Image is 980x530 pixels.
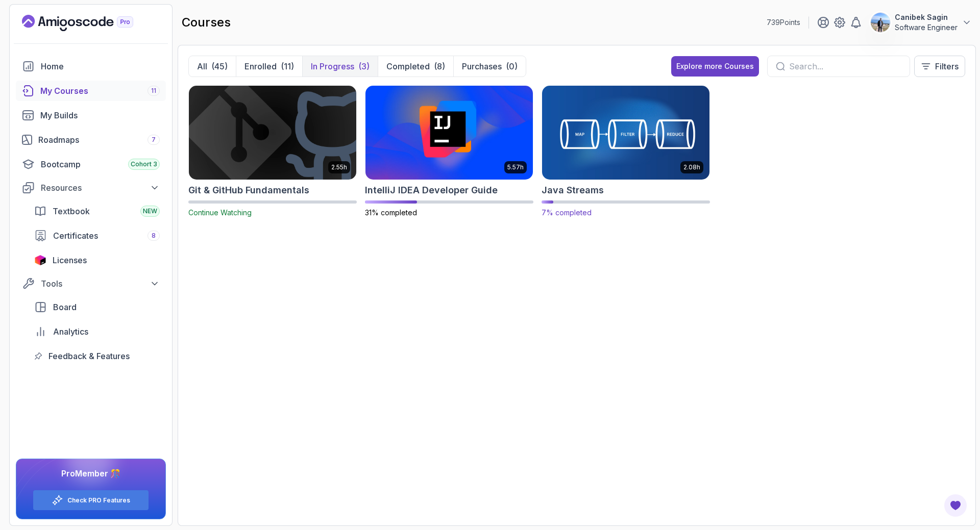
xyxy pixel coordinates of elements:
a: textbook [28,201,166,221]
button: All(45) [189,56,236,77]
button: Purchases(0) [453,56,526,77]
div: Roadmaps [38,134,160,146]
span: Analytics [53,325,88,338]
div: Tools [41,277,160,290]
a: licenses [28,250,166,270]
span: NEW [143,207,157,215]
a: roadmaps [16,130,166,150]
a: courses [16,81,166,101]
button: In Progress(3) [302,56,378,77]
img: Git & GitHub Fundamentals card [189,86,356,180]
button: user profile imageCanibek SaginSoftware Engineer [870,12,972,33]
a: bootcamp [16,154,166,174]
span: Board [53,301,77,313]
button: Filters [914,56,965,77]
h2: IntelliJ IDEA Developer Guide [365,183,498,197]
div: (45) [211,60,228,72]
span: Textbook [53,205,90,217]
div: Bootcamp [41,158,160,170]
a: Git & GitHub Fundamentals card2.55hGit & GitHub FundamentalsContinue Watching [188,85,357,218]
button: Tools [16,274,166,293]
button: Completed(8) [378,56,453,77]
span: Licenses [53,254,87,266]
span: Cohort 3 [131,160,157,168]
a: Check PRO Features [67,496,130,504]
div: (0) [506,60,518,72]
p: Canibek Sagin [895,12,958,22]
p: 739 Points [767,17,800,28]
img: Java Streams card [538,83,714,182]
button: Check PRO Features [33,490,149,511]
a: board [28,297,166,317]
p: 2.08h [683,163,700,171]
div: My Courses [40,85,160,97]
div: (3) [358,60,370,72]
span: 7 [152,136,156,144]
button: Resources [16,179,166,197]
div: My Builds [40,109,160,121]
p: Completed [386,60,430,72]
img: jetbrains icon [34,255,46,265]
p: 5.57h [507,163,524,171]
p: Filters [935,60,959,72]
a: feedback [28,346,166,366]
a: certificates [28,225,166,246]
button: Explore more Courses [671,56,759,77]
span: 11 [151,87,156,95]
div: (11) [281,60,294,72]
a: IntelliJ IDEA Developer Guide card5.57hIntelliJ IDEA Developer Guide31% completed [365,85,533,218]
div: Resources [41,182,160,194]
a: home [16,56,166,77]
p: 2.55h [331,163,347,171]
span: Feedback & Features [48,350,130,362]
input: Search... [789,60,901,72]
p: Software Engineer [895,22,958,33]
button: Enrolled(11) [236,56,302,77]
a: analytics [28,321,166,342]
button: Open Feedback Button [943,493,968,518]
span: 31% completed [365,208,417,217]
a: builds [16,105,166,125]
h2: Java Streams [542,183,604,197]
span: Continue Watching [188,208,252,217]
p: All [197,60,207,72]
img: IntelliJ IDEA Developer Guide card [365,86,533,180]
h2: courses [182,14,231,31]
div: Home [41,60,160,72]
span: 8 [152,232,156,240]
p: In Progress [311,60,354,72]
img: user profile image [871,13,890,32]
span: Certificates [53,230,98,242]
h2: Git & GitHub Fundamentals [188,183,309,197]
div: (8) [434,60,445,72]
div: Explore more Courses [676,61,754,71]
p: Purchases [462,60,502,72]
a: Java Streams card2.08hJava Streams7% completed [542,85,710,218]
a: Landing page [22,15,157,31]
p: Enrolled [244,60,277,72]
span: 7% completed [542,208,592,217]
